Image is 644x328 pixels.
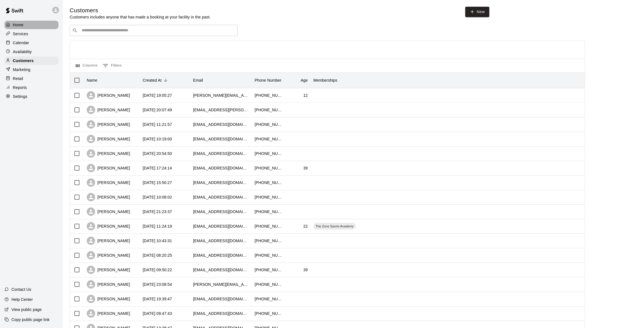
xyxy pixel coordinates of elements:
[303,93,308,98] div: 12
[255,180,283,185] div: +18436856432
[255,267,283,273] div: +18436554449
[87,266,130,274] div: [PERSON_NAME]
[255,107,283,113] div: +18433256888
[87,164,130,172] div: [PERSON_NAME]
[313,72,337,88] div: Memberships
[193,107,249,113] div: coop.randy@yahoo.com
[4,92,58,101] a: Settings
[87,237,130,245] div: [PERSON_NAME]
[87,222,130,230] div: [PERSON_NAME]
[143,151,172,156] div: 2025-08-14 20:54:50
[87,120,130,129] div: [PERSON_NAME]
[193,194,249,200] div: nicholsco08@yahoo.com
[140,72,190,88] div: Created At
[193,93,249,98] div: balaguer.joaquin@yahoo.com
[13,58,34,63] p: Customers
[87,251,130,259] div: [PERSON_NAME]
[190,72,252,88] div: Email
[87,135,130,143] div: [PERSON_NAME]
[255,209,283,214] div: +18434250138
[255,223,283,229] div: +13018737480
[255,165,283,171] div: +18436554449
[143,122,172,127] div: 2025-08-16 11:21:57
[11,317,50,322] p: Copy public page link
[87,193,130,201] div: [PERSON_NAME]
[87,91,130,100] div: [PERSON_NAME]
[11,287,31,292] p: Contact Us
[255,72,281,88] div: Phone Number
[193,253,249,258] div: jrseale82@yahoo.com
[70,7,211,14] h5: Customers
[4,65,58,74] a: Marketing
[303,165,308,171] div: 39
[193,282,249,287] div: shane_bowen@yahoo.com
[4,56,58,65] a: Customers
[193,165,249,171] div: samuelcasey14@gmail.com
[143,136,172,142] div: 2025-08-16 10:19:00
[193,180,249,185] div: charliegreene843@gmail.com
[4,74,58,83] a: Retail
[70,14,211,20] p: Customers includes anyone that has made a booking at your facility in the past.
[255,151,283,156] div: +18434479311
[87,178,130,187] div: [PERSON_NAME]
[101,61,123,70] button: Show filters
[162,76,170,84] button: Sort
[255,311,283,316] div: +18436164495
[13,67,30,72] p: Marketing
[143,223,172,229] div: 2025-08-02 11:24:19
[4,30,58,38] a: Services
[11,307,42,312] p: View public page
[255,238,283,244] div: +18434559839
[143,311,172,316] div: 2025-07-17 09:47:43
[143,194,172,200] div: 2025-08-04 10:08:02
[255,122,283,127] div: +18432403117
[13,76,23,81] p: Retail
[193,238,249,244] div: jlmorgan80@gmail.com
[4,39,58,47] a: Calendar
[303,223,308,229] div: 22
[13,22,23,28] p: Home
[87,149,130,158] div: [PERSON_NAME]
[143,209,172,214] div: 2025-08-03 21:23:37
[285,72,311,88] div: Age
[301,72,308,88] div: Age
[13,31,28,37] p: Services
[143,238,172,244] div: 2025-08-02 10:43:31
[87,295,130,303] div: [PERSON_NAME]
[313,223,356,230] div: The Zone Sports Academy
[143,165,172,171] div: 2025-08-13 17:24:14
[74,61,99,70] button: Select columns
[311,72,394,88] div: Memberships
[143,180,172,185] div: 2025-08-05 15:50:27
[255,253,283,258] div: +18433258213
[143,282,172,287] div: 2025-07-21 23:08:54
[255,136,283,142] div: +18434658519
[143,267,172,273] div: 2025-07-22 09:50:22
[193,122,249,127] div: storeitallmi@yahoo.com
[84,72,140,88] div: Name
[87,280,130,289] div: [PERSON_NAME]
[255,194,283,200] div: +13043774747
[193,209,249,214] div: bevinharmon@gmail.com
[4,83,58,92] a: Reports
[255,93,283,98] div: +14079298431
[252,72,285,88] div: Phone Number
[303,267,308,273] div: 39
[255,282,283,287] div: +18436557918
[143,296,172,302] div: 2025-07-21 19:39:47
[13,49,32,55] p: Availability
[87,106,130,114] div: [PERSON_NAME]
[193,72,203,88] div: Email
[4,48,58,56] a: Availability
[143,253,172,258] div: 2025-07-29 08:20:25
[87,72,97,88] div: Name
[87,309,130,318] div: [PERSON_NAME]
[143,72,162,88] div: Created At
[193,311,249,316] div: agshaw16@gmail.com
